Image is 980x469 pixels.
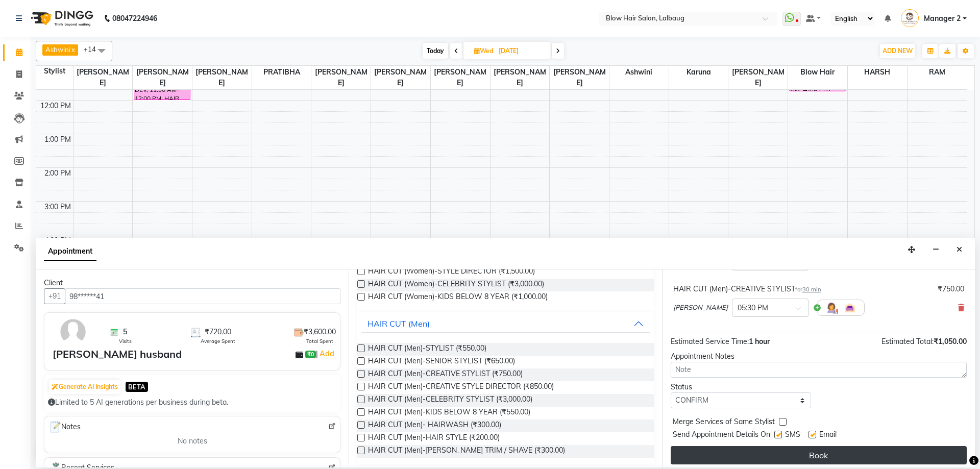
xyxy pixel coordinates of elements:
div: 12:00 PM [38,101,73,111]
img: Manager 2 [901,9,919,27]
span: [PERSON_NAME] [550,66,609,89]
span: ₹1,050.00 [934,337,967,346]
div: Appointment Notes [671,351,967,362]
span: 30 min [802,286,821,293]
span: Wed [472,47,496,55]
span: HAIR CUT (Men)-CREATIVE STYLIST (₹750.00) [368,368,523,381]
span: HAIR CUT (Men)- HAIRWASH (₹300.00) [368,419,501,432]
span: Email [819,429,837,442]
button: ADD NEW [880,44,915,58]
button: Book [671,446,967,464]
span: karuna [669,66,728,79]
span: ₹3,600.00 [304,327,336,337]
div: Client [44,278,340,288]
button: HAIR CUT (Men) [361,314,649,333]
div: 3:00 PM [42,202,73,212]
div: HAIR CUT (Men) [367,317,430,330]
span: [PERSON_NAME] [311,66,371,89]
span: 1 hour [749,337,770,346]
span: [PERSON_NAME] [431,66,490,89]
span: Merge Services of Same Stylist [673,416,775,429]
div: Stylist [36,66,73,77]
span: HAIR CUT (Men)-HAIR STYLE (₹200.00) [368,432,500,445]
span: PRATIBHA [252,66,311,79]
span: Total Spent [306,337,333,345]
span: ₹720.00 [205,327,231,337]
span: Ashwini [45,45,70,54]
div: 2:00 PM [42,168,73,179]
div: HAIR CUT (Men)-CREATIVE STYLIST [673,284,821,294]
span: Appointment [44,242,96,261]
div: 1:00 PM [42,134,73,145]
span: HAIR CUT (Men)-[PERSON_NAME] TRIM / SHAVE (₹300.00) [368,445,565,458]
span: BETA [126,382,148,391]
span: ADD NEW [883,47,913,55]
span: RAM [908,66,967,79]
span: HAIR CUT (Women)-CELEBRITY STYLIST (₹3,000.00) [368,279,544,291]
span: [PERSON_NAME] [728,66,788,89]
span: Today [423,43,448,59]
span: Blow Hair [788,66,847,79]
div: Status [671,382,811,392]
span: Estimated Service Time: [671,337,749,346]
input: 2025-09-03 [496,43,547,59]
img: avatar [58,317,88,347]
button: Generate AI Insights [49,380,120,394]
span: Estimated Total: [881,337,934,346]
span: +14 [84,45,104,53]
span: HAIR CUT (Men)-KIDS BELOW 8 YEAR (₹550.00) [368,407,530,419]
span: Ashwini [609,66,669,79]
span: Send Appointment Details On [673,429,770,442]
button: +91 [44,288,65,304]
b: 08047224946 [112,4,157,33]
span: HAIR CUT (Women)-KIDS BELOW 8 YEAR (₹1,000.00) [368,291,548,304]
div: ₹750.00 [938,284,964,294]
span: 5 [123,327,127,337]
span: ₹0 [305,351,316,359]
button: Close [952,242,967,258]
span: HAIR CUT (Women)-STYLE DIRECTOR (₹1,500.00) [368,266,535,279]
span: Average Spent [201,337,235,345]
span: Manager 2 [924,13,961,24]
span: HARSH [848,66,907,79]
span: [PERSON_NAME] [673,303,728,313]
input: Search by Name/Mobile/Email/Code [65,288,340,304]
div: Limited to 5 AI generations per business during beta. [48,397,336,408]
span: [PERSON_NAME] [371,66,430,89]
span: SMS [785,429,800,442]
img: Hairdresser.png [825,302,838,314]
small: for [795,286,821,293]
span: No notes [178,436,207,447]
span: Visits [119,337,132,345]
span: | [316,348,336,360]
span: HAIR CUT (Men)-CREATIVE STYLE DIRECTOR (₹850.00) [368,381,554,394]
div: DEV, 11:30 AM-12:00 PM, HAIR CUT (Men)-CREATIVE STYLE DIRECTOR [134,84,190,100]
a: Add [318,348,336,360]
div: 4:00 PM [42,235,73,246]
img: logo [26,4,96,33]
img: Interior.png [844,302,856,314]
span: HAIR CUT (Men)-CELEBRITY STYLIST (₹3,000.00) [368,394,532,407]
span: [PERSON_NAME] [491,66,550,89]
span: HAIR CUT (Men)-SENIOR STYLIST (₹650.00) [368,356,515,368]
a: x [70,45,75,54]
div: [PERSON_NAME] husband [53,347,182,362]
span: HAIR CUT (Men)-STYLIST (₹550.00) [368,343,486,356]
span: [PERSON_NAME] [73,66,133,89]
span: [PERSON_NAME] [133,66,192,89]
span: Notes [48,421,81,434]
span: [PERSON_NAME] [192,66,252,89]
